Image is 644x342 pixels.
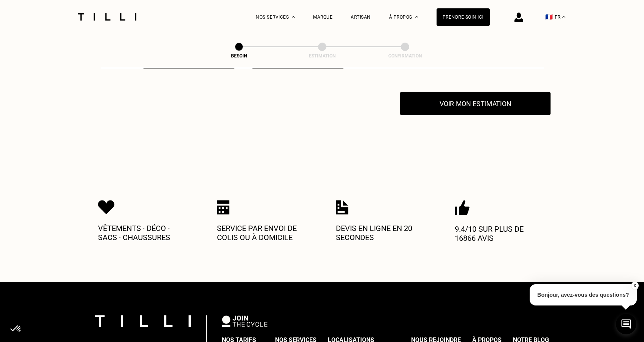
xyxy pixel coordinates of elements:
[545,13,553,21] span: 🇫🇷
[201,53,277,59] div: Besoin
[336,200,348,215] img: Icon
[367,53,443,59] div: Confirmation
[530,284,637,305] p: Bonjour, avez-vous des questions?
[455,224,546,243] p: 9.4/10 sur plus de 16866 avis
[284,53,360,59] div: Estimation
[75,13,139,21] img: Logo du service de couturière Tilli
[217,224,308,242] p: Service par envoi de colis ou à domicile
[217,200,229,215] img: Icon
[514,13,523,22] img: icône connexion
[455,200,470,215] img: Icon
[415,16,418,18] img: Menu déroulant à propos
[222,315,267,327] img: logo Join The Cycle
[98,224,189,242] p: Vêtements · Déco · Sacs · Chaussures
[437,8,490,26] a: Prendre soin ici
[98,200,115,215] img: Icon
[336,224,427,242] p: Devis en ligne en 20 secondes
[95,315,191,327] img: logo Tilli
[400,92,551,115] button: Voir mon estimation
[292,16,295,18] img: Menu déroulant
[631,282,638,290] button: X
[313,14,332,20] a: Marque
[562,16,565,18] img: menu déroulant
[351,14,371,20] a: Artisan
